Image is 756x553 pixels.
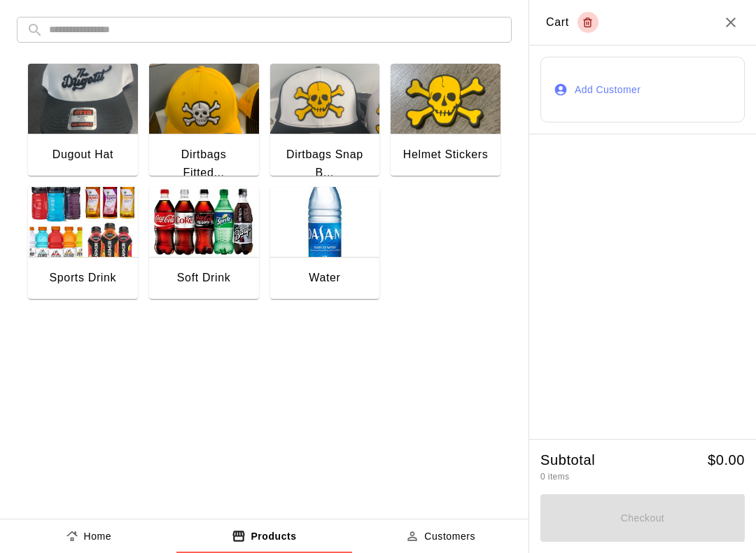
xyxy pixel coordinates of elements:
button: Sports DrinkSports Drink [28,187,138,302]
img: Dugout Hat [28,64,138,134]
button: Empty cart [577,12,598,33]
img: Sports Drink [28,187,138,257]
img: Dirtbags Snap Back Hat [270,64,380,134]
button: Dugout HatDugout Hat [28,64,138,178]
div: Cart [546,12,598,33]
span: 0 items [540,472,569,482]
div: Helmet Stickers [403,146,489,164]
button: Dirtbags Fitted HatDirtbags Fitted... [149,64,259,197]
div: Water [309,269,340,287]
button: Soft DrinkSoft Drink [149,187,259,302]
img: Soft Drink [149,187,259,257]
p: Home [84,529,112,544]
p: Customers [424,529,475,544]
div: Soft Drink [177,269,231,287]
h5: $ 0.00 [708,451,745,470]
button: Helmet StickersHelmet Stickers [391,64,500,178]
p: Products [251,529,296,544]
button: Dirtbags Snap Back HatDirtbags Snap B... [270,64,380,197]
button: Close [722,14,739,31]
img: Dirtbags Fitted Hat [149,64,259,134]
div: Sports Drink [50,269,117,287]
button: Add Customer [540,57,745,122]
img: Helmet Stickers [391,64,500,134]
div: Dugout Hat [52,146,113,164]
h5: Subtotal [540,451,595,470]
div: Dirtbags Fitted... [160,146,248,181]
img: Water [270,187,380,257]
button: WaterWater [270,187,380,302]
div: Dirtbags Snap B... [281,146,369,181]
